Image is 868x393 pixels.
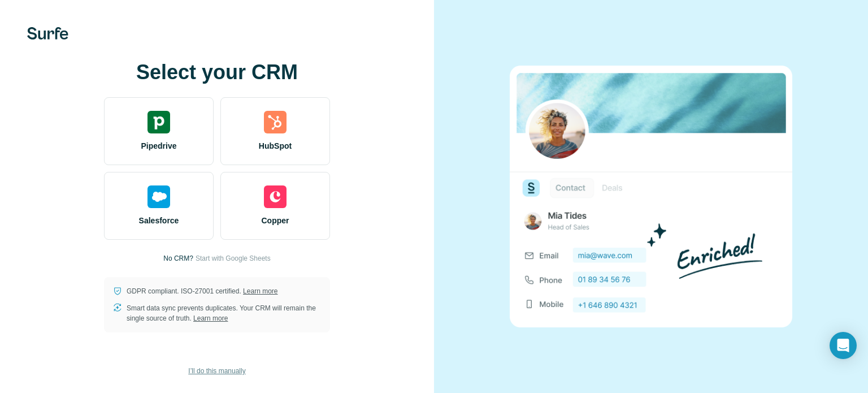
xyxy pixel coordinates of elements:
[193,314,228,322] a: Learn more
[127,303,321,323] p: Smart data sync prevents duplicates. Your CRM will remain the single source of truth.
[104,61,330,84] h1: Select your CRM
[27,27,68,40] img: Surfe's logo
[264,111,287,133] img: hubspot's logo
[262,215,289,226] span: Copper
[147,185,170,208] img: salesforce's logo
[147,111,170,133] img: pipedrive's logo
[180,362,253,379] button: I’ll do this manually
[188,366,245,376] span: I’ll do this manually
[830,332,857,359] div: Open Intercom Messenger
[259,140,292,152] span: HubSpot
[139,215,179,226] span: Salesforce
[127,286,277,296] p: GDPR compliant. ISO-27001 certified.
[196,253,271,264] button: Start with Google Sheets
[243,287,277,295] a: Learn more
[163,253,193,264] p: No CRM?
[510,66,792,327] img: none image
[264,185,287,208] img: copper's logo
[141,140,176,152] span: Pipedrive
